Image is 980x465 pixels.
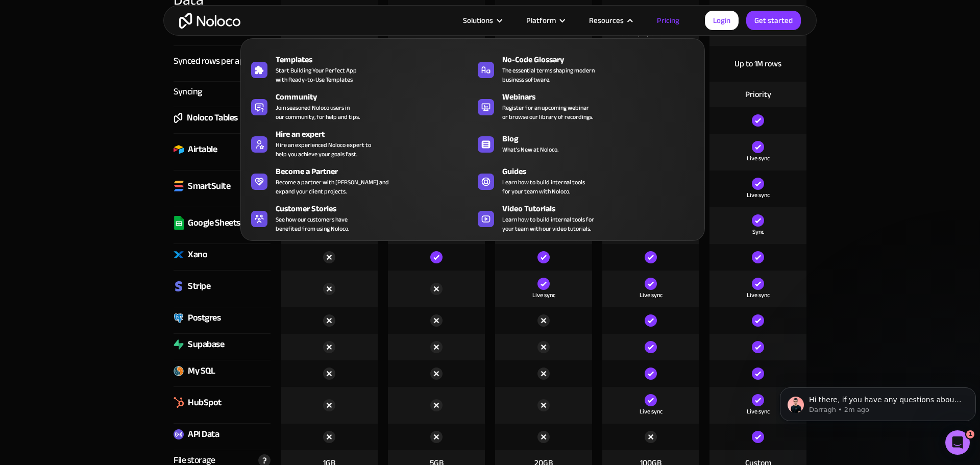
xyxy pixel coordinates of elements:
[463,14,493,27] div: Solutions
[945,430,970,455] iframe: Intercom live chat
[966,430,974,438] span: 1
[640,290,663,300] div: Live sync
[502,54,704,66] div: No-Code Glossary
[747,406,770,417] div: Live sync
[276,178,389,196] div: Become a partner with [PERSON_NAME] and expand your client projects.
[276,103,360,121] span: Join seasoned Noloco users in our community, for help and tips.
[473,89,699,124] a: WebinarsRegister for an upcoming webinaror browse our library of recordings.
[246,52,473,86] a: TemplatesStart Building Your Perfect Appwith Ready-to-Use Templates
[705,11,739,30] a: Login
[246,163,473,198] a: Become a PartnerBecome a partner with [PERSON_NAME] andexpand your client projects.
[473,163,699,198] a: GuidesLearn how to build internal toolsfor your team with Noloco.
[502,145,558,154] span: What's New at Noloco.
[276,66,357,84] span: Start Building Your Perfect App with Ready-to-Use Templates
[450,14,513,27] div: Solutions
[246,126,473,161] a: Hire an expertHire an experienced Noloco expert tohelp you achieve your goals fast.
[502,133,704,145] div: Blog
[188,363,215,379] div: My SQL
[502,91,704,103] div: Webinars
[589,14,624,27] div: Resources
[526,14,556,27] div: Platform
[640,406,663,417] div: Live sync
[276,54,477,66] div: Templates
[747,290,770,300] div: Live sync
[174,54,249,69] div: Synced rows per app
[179,13,240,29] a: home
[188,395,222,410] div: HubSpot
[188,142,217,157] div: Airtable
[502,178,585,196] span: Learn how to build internal tools for your team with Noloco.
[502,66,595,84] span: The essential terms shaping modern business software.
[276,203,477,215] div: Customer Stories
[502,203,704,215] div: Video Tutorials
[473,201,699,235] a: Video TutorialsLearn how to build internal tools foryour team with our video tutorials.
[473,126,699,161] a: BlogWhat's New at Noloco.
[276,91,477,103] div: Community
[276,165,477,178] div: Become a Partner
[473,52,699,86] a: No-Code GlossaryThe essential terms shaping modernbusiness software.
[187,110,238,126] div: Noloco Tables
[276,128,477,140] div: Hire an expert
[747,190,770,200] div: Live sync
[188,337,224,352] div: Supabase
[246,89,473,124] a: CommunityJoin seasoned Noloco users inour community, for help and tips.
[240,24,705,241] nav: Resources
[745,89,771,100] div: Priority
[174,84,202,100] div: Syncing
[734,58,781,69] div: Up to 1M rows
[776,366,980,437] iframe: Intercom notifications message
[246,201,473,235] a: Customer StoriesSee how our customers havebenefited from using Noloco.
[188,179,230,194] div: SmartSuite
[188,215,240,231] div: Google Sheets
[188,310,220,326] div: Postgres
[276,140,371,159] div: Hire an experienced Noloco expert to help you achieve your goals fast.
[532,290,555,300] div: Live sync
[746,11,801,30] a: Get started
[188,247,207,262] div: Xano
[747,153,770,163] div: Live sync
[502,103,593,121] span: Register for an upcoming webinar or browse our library of recordings.
[188,427,219,442] div: API Data
[752,227,764,237] div: Sync
[502,165,704,178] div: Guides
[276,215,349,233] span: See how our customers have benefited from using Noloco.
[644,14,692,27] a: Pricing
[188,279,210,294] div: Stripe
[502,215,594,233] span: Learn how to build internal tools for your team with our video tutorials.
[513,14,576,27] div: Platform
[576,14,644,27] div: Resources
